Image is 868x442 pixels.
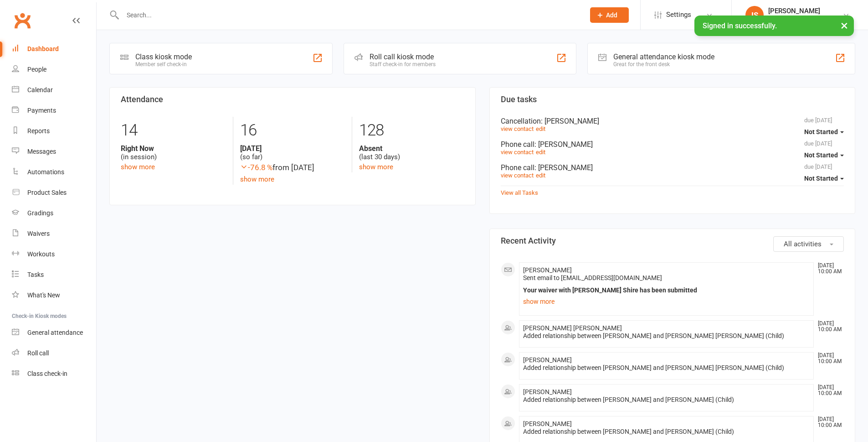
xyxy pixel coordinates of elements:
div: Payments [27,107,56,114]
span: Settings [666,5,691,25]
span: Add [606,11,617,19]
a: Tasks [12,265,96,285]
a: show more [121,163,155,171]
div: Product Sales [27,189,67,196]
input: Search... [120,9,578,21]
a: Gradings [12,203,96,224]
div: Roll call kiosk mode [370,52,436,61]
div: What's New [27,291,60,299]
div: Cancellation [501,117,844,125]
a: Waivers [12,224,96,244]
strong: Right Now [121,144,226,153]
span: Not Started [804,175,838,182]
a: edit [536,125,545,132]
a: General attendance kiosk mode [12,322,96,343]
a: edit [536,172,545,179]
div: Added relationship between [PERSON_NAME] and [PERSON_NAME] [PERSON_NAME] (Child) [523,364,810,372]
div: 128 [359,117,464,144]
div: Reports [27,127,50,135]
div: Great for the front desk [613,61,714,68]
a: Product Sales [12,182,96,203]
div: (in session) [121,144,226,161]
div: Waivers [27,230,50,237]
div: Member self check-in [135,61,192,68]
a: What's New [12,285,96,306]
div: Gradings [27,209,53,217]
a: View all Tasks [501,189,538,196]
div: (so far) [240,144,345,161]
a: show more [240,175,274,183]
a: Reports [12,121,96,141]
div: 16 [240,117,345,144]
span: : [PERSON_NAME] [534,163,593,172]
div: General attendance kiosk mode [613,52,714,61]
a: Roll call [12,343,96,364]
time: [DATE] 10:00 AM [813,353,843,364]
span: [PERSON_NAME] [523,356,572,364]
div: General attendance [27,329,83,336]
div: [PERSON_NAME] Shire [768,15,832,23]
span: [PERSON_NAME] [PERSON_NAME] [523,324,622,332]
time: [DATE] 10:00 AM [813,321,843,333]
div: Class kiosk mode [135,52,192,61]
span: Sent email to [EMAIL_ADDRESS][DOMAIN_NAME] [523,274,662,281]
a: view contact [501,125,534,132]
button: All activities [773,236,844,252]
strong: Absent [359,144,464,153]
strong: [DATE] [240,144,345,153]
div: Workouts [27,250,55,258]
span: [PERSON_NAME] [523,388,572,395]
div: Calendar [27,86,53,94]
span: -76.8 % [240,163,272,172]
a: Workouts [12,244,96,265]
div: Class check-in [27,370,67,377]
h3: Recent Activity [501,236,844,245]
div: Added relationship between [PERSON_NAME] and [PERSON_NAME] (Child) [523,428,810,436]
a: Class kiosk mode [12,364,96,384]
a: People [12,59,96,80]
span: : [PERSON_NAME] [534,140,593,149]
div: Phone call [501,140,844,149]
a: edit [536,149,545,156]
span: Not Started [804,128,838,135]
time: [DATE] 10:00 AM [813,385,843,396]
button: Not Started [804,147,844,163]
div: Staff check-in for members [370,61,436,68]
div: Dashboard [27,45,59,52]
span: All activities [784,240,822,248]
a: Calendar [12,80,96,100]
a: show more [523,295,810,308]
div: Added relationship between [PERSON_NAME] and [PERSON_NAME] (Child) [523,396,810,404]
a: Messages [12,141,96,162]
a: view contact [501,149,534,156]
button: Not Started [804,170,844,187]
div: IS [745,6,764,24]
button: Add [590,7,629,23]
div: Phone call [501,163,844,172]
div: [PERSON_NAME] [768,7,832,15]
a: view contact [501,172,534,179]
time: [DATE] 10:00 AM [813,416,843,428]
span: Signed in successfully. [703,21,777,30]
a: Payments [12,100,96,121]
div: from [DATE] [240,161,345,174]
div: Roll call [27,349,49,357]
a: Automations [12,162,96,182]
div: Your waiver with [PERSON_NAME] Shire has been submitted [523,286,810,294]
a: Dashboard [12,39,96,59]
time: [DATE] 10:00 AM [813,263,843,275]
span: [PERSON_NAME] [523,420,572,427]
span: [PERSON_NAME] [523,266,572,274]
h3: Attendance [121,95,464,104]
div: Messages [27,148,56,155]
div: Added relationship between [PERSON_NAME] and [PERSON_NAME] [PERSON_NAME] (Child) [523,332,810,340]
div: 14 [121,117,226,144]
button: × [836,16,853,35]
span: Not Started [804,151,838,159]
h3: Due tasks [501,95,844,104]
div: (last 30 days) [359,144,464,161]
div: People [27,66,46,73]
span: : [PERSON_NAME] [541,117,599,125]
div: Automations [27,168,64,176]
a: show more [359,163,393,171]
